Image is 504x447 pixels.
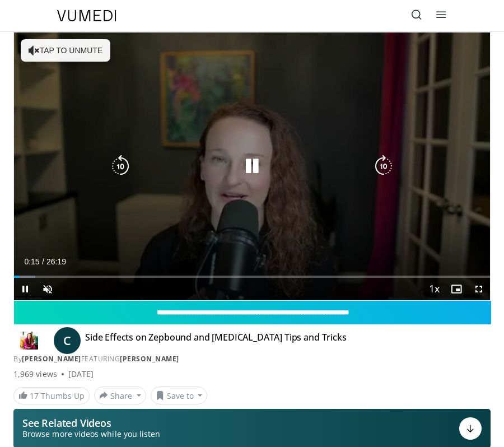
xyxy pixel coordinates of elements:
p: See Related Videos [22,417,160,429]
button: Unmute [36,278,59,300]
a: [PERSON_NAME] [120,354,179,364]
span: / [42,257,44,266]
button: Save to [151,387,208,404]
span: 17 [30,390,39,401]
video-js: Video Player [14,32,490,300]
button: Fullscreen [468,278,490,300]
a: [PERSON_NAME] [22,354,81,364]
span: Browse more videos while you listen [22,429,160,440]
span: 26:19 [46,257,66,266]
button: Share [94,387,146,404]
div: By FEATURING [13,354,491,364]
img: VuMedi Logo [57,10,116,21]
button: Tap to unmute [21,39,110,62]
a: 17 Thumbs Up [13,387,90,404]
div: Progress Bar [14,276,490,278]
button: Pause [14,278,36,300]
div: [DATE] [68,369,94,380]
a: C [54,327,81,354]
button: Playback Rate [423,278,445,300]
span: 1,969 views [13,369,57,380]
button: Enable picture-in-picture mode [445,278,468,300]
img: Dr. Carolynn Francavilla [13,332,45,350]
span: 0:15 [24,257,39,266]
h4: Side Effects on Zepbound and [MEDICAL_DATA] Tips and Tricks [85,332,347,350]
